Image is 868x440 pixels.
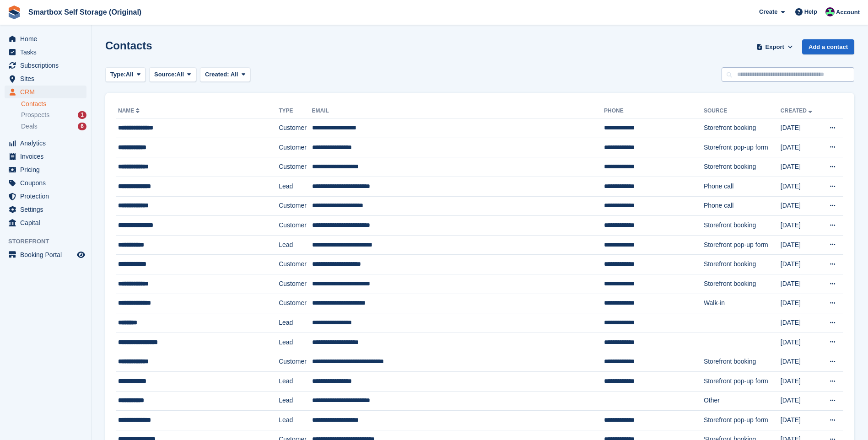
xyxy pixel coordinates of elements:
td: Customer [279,352,312,372]
td: Customer [279,255,312,274]
td: Storefront pop-up form [704,235,781,255]
td: Lead [279,333,312,352]
td: Lead [279,235,312,255]
span: Pricing [20,163,75,176]
td: Storefront pop-up form [704,138,781,157]
span: Tasks [20,46,75,59]
a: Smartbox Self Storage (Original) [25,5,145,20]
th: Phone [604,104,704,118]
td: [DATE] [781,411,820,430]
span: Coupons [20,177,75,189]
span: All [177,70,184,79]
th: Email [312,104,604,118]
img: Alex Selenitsas [825,7,835,16]
td: Storefront booking [704,255,781,274]
span: Type: [110,70,126,79]
td: [DATE] [781,255,820,274]
span: Deals [21,122,38,131]
a: menu [5,32,86,45]
img: stora-icon-8386f47178a22dfd0bd8f6a31ec36ba5ce8667c1dd55bd0f319d3a0aa187defe.svg [7,5,21,19]
td: Storefront booking [704,216,781,236]
div: 1 [78,111,86,119]
a: Deals 6 [21,122,86,131]
th: Type [279,104,312,118]
td: Customer [279,118,312,138]
span: Capital [20,216,75,229]
td: [DATE] [781,138,820,157]
a: Prospects 1 [21,110,86,120]
td: [DATE] [781,294,820,313]
span: Export [766,43,784,52]
button: Created: All [200,67,250,82]
span: Account [836,8,860,17]
span: Prospects [21,111,49,119]
td: [DATE] [781,196,820,216]
a: menu [5,86,86,98]
td: [DATE] [781,333,820,352]
td: [DATE] [781,118,820,138]
td: Storefront pop-up form [704,371,781,391]
td: [DATE] [781,313,820,333]
a: Preview store [75,249,86,260]
td: Lead [279,177,312,196]
td: Customer [279,196,312,216]
td: [DATE] [781,216,820,236]
a: menu [5,137,86,150]
a: menu [5,177,86,189]
td: Phone call [704,196,781,216]
td: Storefront booking [704,274,781,294]
td: [DATE] [781,274,820,294]
span: Invoices [20,150,75,163]
a: Add a contact [802,39,854,54]
a: Contacts [21,100,86,108]
td: Phone call [704,177,781,196]
span: Created: [205,71,229,78]
td: Customer [279,157,312,177]
td: [DATE] [781,157,820,177]
td: [DATE] [781,371,820,391]
a: menu [5,72,86,85]
a: menu [5,59,86,72]
td: Customer [279,274,312,294]
button: Source: All [149,67,196,82]
td: Customer [279,216,312,236]
a: menu [5,203,86,216]
td: Lead [279,313,312,333]
td: [DATE] [781,391,820,411]
td: Lead [279,391,312,411]
span: Analytics [20,137,75,150]
span: Settings [20,203,75,216]
td: Other [704,391,781,411]
td: [DATE] [781,352,820,372]
td: Storefront booking [704,157,781,177]
span: All [231,71,238,78]
span: Protection [20,190,75,203]
a: Name [118,107,141,114]
td: Walk-in [704,294,781,313]
a: menu [5,190,86,203]
a: menu [5,46,86,59]
span: Sites [20,72,75,85]
span: All [126,70,134,79]
a: Created [781,107,814,114]
td: [DATE] [781,235,820,255]
a: menu [5,248,86,261]
a: menu [5,150,86,163]
span: Subscriptions [20,59,75,72]
td: Lead [279,371,312,391]
a: menu [5,163,86,176]
h1: Contacts [105,39,152,52]
a: menu [5,216,86,229]
button: Type: All [105,67,146,82]
td: Customer [279,294,312,313]
td: Storefront booking [704,118,781,138]
th: Source [704,104,781,118]
td: Customer [279,138,312,157]
span: CRM [20,86,75,98]
button: Export [755,39,795,54]
td: Storefront booking [704,352,781,372]
td: Lead [279,411,312,430]
span: Help [804,7,817,16]
span: Source: [154,70,176,79]
span: Create [759,7,777,16]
